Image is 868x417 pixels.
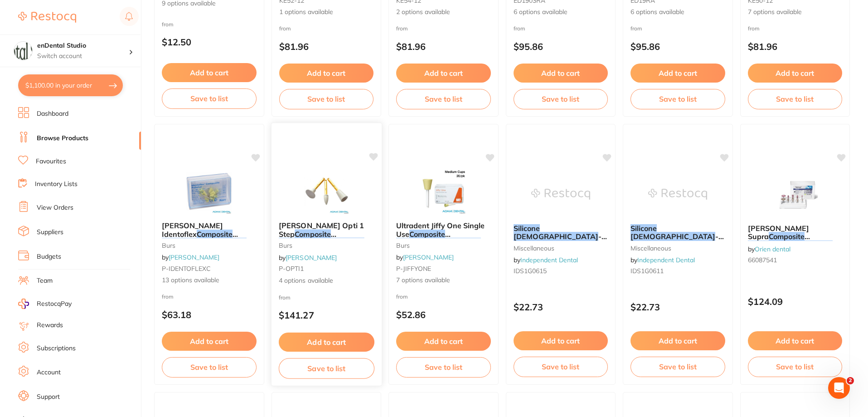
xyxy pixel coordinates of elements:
span: by [748,245,790,253]
span: RestocqPay [37,299,72,309]
a: Orien dental [755,245,790,253]
p: Switch account [37,52,129,61]
img: Silicone Polishers - Bullet HP - Coarse (12 Pack) #0611 [648,172,707,217]
small: miscellaneous [630,245,725,252]
a: Dashboard [37,109,68,118]
em: Composite [295,229,331,238]
em: Composite [769,232,805,241]
p: $81.96 [396,41,491,52]
a: Restocq Logo [18,7,76,28]
button: $1,100.00 in your order [18,74,123,96]
button: Save to list [279,89,374,109]
span: IDS1G0615 [514,267,547,275]
img: Kerr Identoflex Composite Polishers 12/pk [179,169,238,214]
em: [DEMOGRAPHIC_DATA] [162,238,247,247]
p: $141.27 [278,310,374,320]
span: 2 [847,377,854,384]
span: from [396,293,408,300]
span: P-IDENTOFLEXC [162,265,211,273]
p: $63.18 [162,309,257,320]
span: 7 options available [748,8,843,17]
button: Add to cart [396,64,491,83]
button: Add to cart [396,332,491,351]
a: Subscriptions [37,344,76,353]
b: Kerr Identoflex Composite Polishers 12/pk [162,221,257,238]
a: Independent Dental [520,256,578,264]
b: Ultradent Jiffy One Single Use Composite Polishers [396,221,491,238]
button: Save to list [514,357,608,377]
a: Browse Products [37,134,88,143]
button: Add to cart [514,331,608,350]
span: 6 options available [630,8,725,17]
span: 12/pk [247,238,266,247]
img: Kerr Opti 1 Step Composite Polishers 12/pk [296,168,356,214]
img: Ultradent Jiffy One Single Use Composite Polishers [414,169,473,214]
em: Silicone [630,224,657,233]
span: [PERSON_NAME] Supra [748,224,809,241]
em: [DEMOGRAPHIC_DATA] [514,232,598,241]
a: Team [37,276,53,285]
em: [DEMOGRAPHIC_DATA] [396,238,481,247]
img: Silicone Polishers - Dome HP - Coarse (12 Pack) #0615 [531,172,590,217]
a: Independent Dental [637,256,695,264]
p: $95.86 [514,41,608,52]
button: Save to list [162,357,257,377]
span: from [630,25,642,32]
a: Support [37,392,60,402]
span: by [630,256,695,264]
h4: enDental Studio [37,41,129,50]
span: 12/pk [364,238,383,247]
button: Save to list [630,89,725,109]
em: [DEMOGRAPHIC_DATA] [278,238,364,247]
button: Save to list [278,358,374,378]
span: 6 options available [514,8,608,17]
img: Kulzer Venus Supra Composite Polishers Intro Set [766,172,824,217]
a: Account [37,368,61,377]
span: 7 options available [396,276,491,285]
button: Save to list [514,89,608,109]
button: Add to cart [279,64,374,83]
b: Silicone Polishers - Dome HP - Coarse (12 Pack) #0615 [514,224,608,241]
span: 1 options available [279,8,374,17]
a: Favourites [36,157,66,166]
button: Add to cart [630,331,725,350]
a: [PERSON_NAME] [169,253,219,261]
button: Save to list [630,357,725,377]
img: RestocqPay [18,299,29,309]
span: by [514,256,578,264]
a: RestocqPay [18,299,72,309]
span: from [162,293,174,300]
span: from [162,21,174,28]
span: 2 options available [396,8,491,17]
b: Kulzer Venus Supra Composite Polishers Intro Set [748,224,843,241]
button: Add to cart [278,333,374,352]
b: Kerr Opti 1 Step Composite Polishers 12/pk [278,221,374,238]
span: [PERSON_NAME] Identoflex [162,221,223,238]
a: Inventory Lists [35,180,78,189]
em: Composite [197,230,233,239]
em: Silicone [514,224,540,233]
span: from [279,25,291,32]
p: $52.86 [396,309,491,320]
span: 13 options available [162,276,257,285]
small: miscellaneous [514,245,608,252]
p: $81.96 [748,41,843,52]
span: from [514,25,525,32]
p: $95.86 [630,41,725,52]
img: enDental Studio [14,42,32,60]
small: burs [162,242,257,249]
a: [PERSON_NAME] [286,253,337,261]
button: Save to list [162,88,257,108]
span: from [396,25,408,32]
span: 4 options available [278,276,374,285]
button: Save to list [748,357,843,377]
span: Ultradent Jiffy One Single Use [396,221,485,238]
button: Add to cart [748,331,843,350]
span: [PERSON_NAME] Opti 1 Step [278,221,364,239]
button: Add to cart [162,63,257,82]
button: Save to list [748,89,843,109]
span: from [748,25,760,32]
iframe: Intercom live chat [828,377,850,399]
em: [DEMOGRAPHIC_DATA] [748,240,833,250]
a: [PERSON_NAME] [403,253,454,261]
